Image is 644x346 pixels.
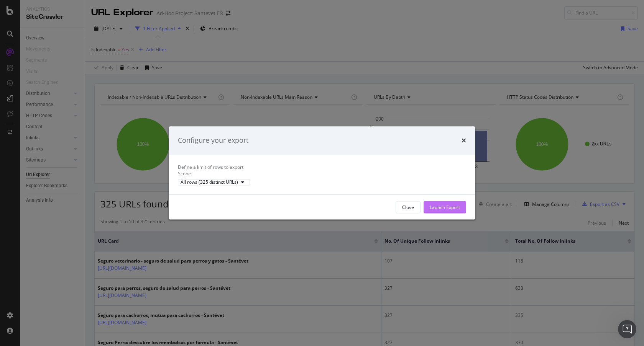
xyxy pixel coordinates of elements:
div: Close [402,204,414,211]
div: Define a limit of rows to export [178,164,466,170]
iframe: Intercom live chat [618,320,636,338]
label: Scope [178,170,191,177]
div: modal [169,126,475,219]
button: Close [396,201,421,214]
div: Configure your export [178,135,248,145]
div: All rows (325 distinct URLs) [181,180,238,184]
div: times [462,135,466,145]
button: All rows (325 distinct URLs) [178,179,250,185]
button: Launch Export [424,201,466,214]
div: Launch Export [430,204,460,211]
